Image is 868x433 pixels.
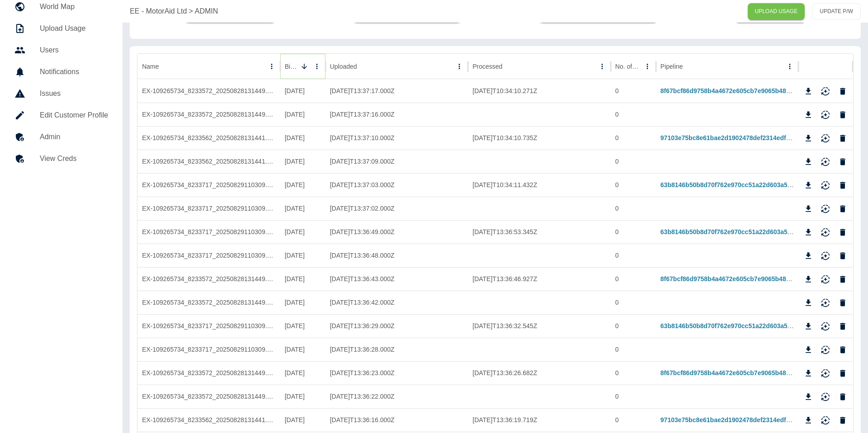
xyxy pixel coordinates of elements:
[802,320,815,333] button: Download
[611,361,656,385] div: 0
[819,296,832,310] button: Reimport
[611,267,656,291] div: 0
[330,63,357,70] div: Uploaded
[137,361,280,385] div: EX-109265734_8233572_20250828131449.csv
[325,314,468,338] div: 2025-09-12T13:36:29.000Z
[819,85,832,98] button: Reimport
[280,244,325,267] div: 26/07/2025
[468,79,611,103] div: 2025-09-15T10:34:10.271Z
[325,244,468,267] div: 2025-09-12T13:36:48.000Z
[280,103,325,126] div: 26/08/2025
[836,179,849,192] button: Delete
[137,338,280,361] div: EX-109265734_8233717_20250829110309.ZIP;
[836,414,849,427] button: Delete
[836,367,849,380] button: Delete
[611,314,656,338] div: 0
[280,79,325,103] div: 26/08/2025
[611,220,656,244] div: 0
[325,103,468,126] div: 2025-09-12T13:37:16.000Z
[836,296,849,310] button: Delete
[611,291,656,314] div: 0
[802,226,815,239] button: Download
[468,361,611,385] div: 2025-09-12T13:36:26.682Z
[472,63,502,70] div: Processed
[802,155,815,169] button: Download
[802,179,815,192] button: Download
[325,338,468,361] div: 2025-09-12T13:36:28.000Z
[40,45,108,56] h5: Users
[836,273,849,286] button: Delete
[325,291,468,314] div: 2025-09-12T13:36:42.000Z
[611,103,656,126] div: 0
[137,150,280,173] div: EX-109265734_8233562_20250828131441.ZIP;
[7,39,115,61] a: Users
[298,60,311,73] button: Sort
[7,148,115,169] a: View Creds
[325,267,468,291] div: 2025-09-12T13:36:43.000Z
[819,390,832,404] button: Reimport
[836,390,849,404] button: Delete
[819,226,832,239] button: Reimport
[325,197,468,220] div: 2025-09-12T13:37:02.000Z
[611,385,656,408] div: 0
[611,408,656,432] div: 0
[40,23,108,34] h5: Upload Usage
[137,220,280,244] div: EX-109265734_8233717_20250829110309.csv
[280,338,325,361] div: 26/06/2025
[40,66,108,77] h5: Notifications
[7,61,115,83] a: Notifications
[615,63,640,70] div: No. of rows
[819,273,832,286] button: Reimport
[265,60,278,73] button: Name column menu
[468,173,611,197] div: 2025-09-15T10:34:11.432Z
[137,244,280,267] div: EX-109265734_8233717_20250829110309.ZIP;
[836,85,849,98] button: Delete
[819,414,832,427] button: Reimport
[660,134,801,141] a: 97103e75bc8e61bae2d1902478def2314edfd6cb
[802,249,815,263] button: Download
[189,6,193,17] p: >
[660,87,801,94] a: 8f67bcf86d9758b4a4672e605cb7e9065b48672b
[819,108,832,122] button: Reimport
[819,179,832,192] button: Reimport
[137,173,280,197] div: EX-109265734_8233717_20250829110309.csv
[325,79,468,103] div: 2025-09-12T13:37:17.000Z
[280,197,325,220] div: 26/08/2025
[137,79,280,103] div: EX-109265734_8233572_20250828131449.csv
[802,202,815,216] button: Download
[819,367,832,380] button: Reimport
[836,108,849,122] button: Delete
[836,226,849,239] button: Delete
[819,202,832,216] button: Reimport
[137,291,280,314] div: EX-109265734_8233572_20250828131449.ZIP;
[802,414,815,427] button: Download
[7,104,115,126] a: Edit Customer Profile
[468,126,611,150] div: 2025-09-15T10:34:10.735Z
[836,343,849,357] button: Delete
[137,385,280,408] div: EX-109265734_8233572_20250828131449.ZIP;
[280,173,325,197] div: 26/08/2025
[7,126,115,148] a: Admin
[611,197,656,220] div: 0
[7,18,115,39] a: Upload Usage
[280,314,325,338] div: 26/06/2025
[802,85,815,98] button: Download
[137,267,280,291] div: EX-109265734_8233572_20250828131449.csv
[836,249,849,263] button: Delete
[641,60,654,73] button: No. of rows column menu
[40,132,108,142] h5: Admin
[819,249,832,263] button: Reimport
[611,126,656,150] div: 0
[660,63,683,70] div: Pipeline
[7,83,115,104] a: Issues
[802,296,815,310] button: Download
[325,385,468,408] div: 2025-09-12T13:36:22.000Z
[819,132,832,145] button: Reimport
[611,244,656,267] div: 0
[660,369,801,377] a: 8f67bcf86d9758b4a4672e605cb7e9065b48672b
[660,322,800,329] a: 63b8146b50b8d70f762e970cc51a22d603a5f027
[40,88,108,99] h5: Issues
[130,6,187,17] a: EE - MotorAid Ltd
[325,220,468,244] div: 2025-09-12T13:36:49.000Z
